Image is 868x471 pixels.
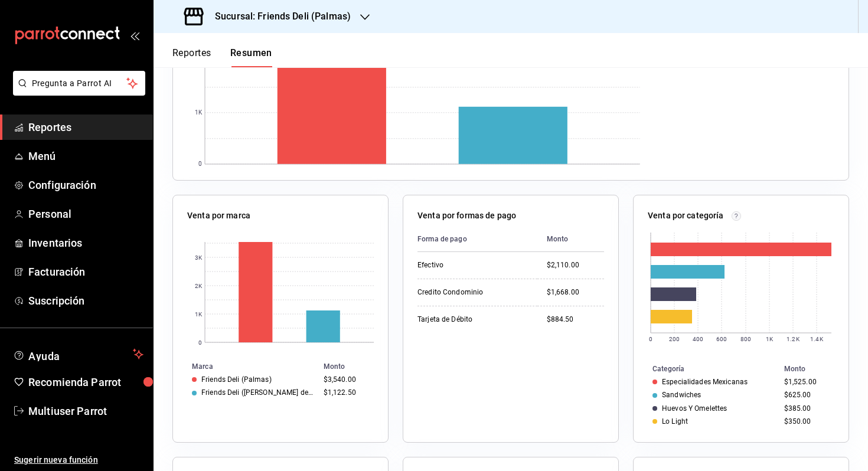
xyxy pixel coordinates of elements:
div: Efectivo [417,260,528,270]
div: $385.00 [784,404,830,413]
div: $1,668.00 [547,287,604,297]
span: Pregunta a Parrot AI [32,77,127,90]
button: Resumen [230,47,272,67]
div: Sandwiches [662,391,701,399]
text: 0 [649,336,652,342]
th: Categoría [634,362,779,375]
text: 800 [740,336,751,342]
p: Venta por marca [187,210,250,222]
h3: Sucursal: Friends Deli (Palmas) [205,9,351,24]
div: $350.00 [784,417,830,426]
text: 1K [195,311,203,318]
span: Sugerir nueva función [14,454,143,466]
text: 3K [195,254,203,261]
div: Tarjeta de Débito [417,315,528,325]
button: open_drawer_menu [130,31,139,40]
a: Pregunta a Parrot AI [8,86,145,98]
div: navigation tabs [172,47,272,67]
th: Monto [319,360,388,373]
div: Especialidades Mexicanas [662,378,748,386]
text: 1K [195,110,203,116]
text: 0 [198,339,202,346]
th: Monto [537,227,604,252]
text: 1.2K [787,336,800,342]
text: 2K [195,283,203,289]
span: Menú [28,148,143,164]
text: 0 [198,161,202,168]
text: 1.4K [810,336,823,342]
th: Monto [779,362,849,375]
span: Recomienda Parrot [28,374,143,390]
div: Huevos Y Omelettes [662,404,727,413]
div: $884.50 [547,315,604,325]
th: Forma de pago [417,227,537,252]
span: Personal [28,206,143,222]
p: Venta por formas de pago [417,210,516,222]
div: $2,110.00 [547,260,604,270]
text: 600 [716,336,727,342]
text: 1K [766,336,774,342]
span: Multiuser Parrot [28,403,143,419]
div: $3,540.00 [324,375,369,384]
span: Facturación [28,264,143,280]
span: Configuración [28,177,143,193]
button: Pregunta a Parrot AI [13,71,145,96]
div: Lo Light [662,417,688,426]
span: Reportes [28,119,143,135]
div: $625.00 [784,391,830,399]
div: Credito Condominio [417,287,528,297]
div: Friends Deli (Palmas) [201,375,272,384]
text: 200 [669,336,680,342]
th: Marca [173,360,319,373]
span: Ayuda [28,347,128,361]
text: 400 [693,336,703,342]
button: Reportes [172,47,211,67]
div: $1,525.00 [784,378,830,386]
p: Venta por categoría [648,210,724,222]
div: Friends Deli ([PERSON_NAME] de [GEOGRAPHIC_DATA]) [201,388,314,397]
span: Suscripción [28,293,143,309]
div: $1,122.50 [324,388,369,397]
span: Inventarios [28,235,143,251]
